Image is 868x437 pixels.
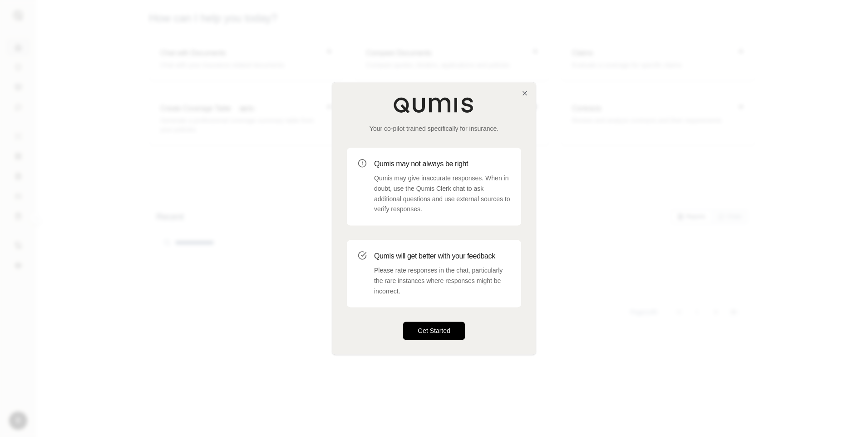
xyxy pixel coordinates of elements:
[374,251,510,262] h3: Qumis will get better with your feedback
[393,97,475,113] img: Qumis Logo
[374,265,510,296] p: Please rate responses in the chat, particularly the rare instances where responses might be incor...
[374,159,510,169] h3: Qumis may not always be right
[403,322,465,340] button: Get Started
[374,173,510,214] p: Qumis may give inaccurate responses. When in doubt, use the Qumis Clerk chat to ask additional qu...
[347,124,521,133] p: Your co-pilot trained specifically for insurance.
